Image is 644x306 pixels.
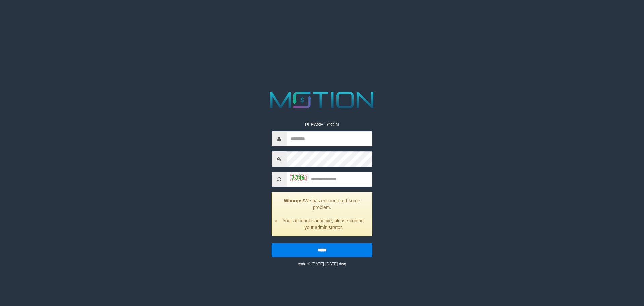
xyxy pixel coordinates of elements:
[290,174,307,181] img: captcha
[280,217,367,231] li: Your account is inactive, please contact your administrator.
[266,89,378,111] img: MOTION_logo.png
[272,121,372,128] p: PLEASE LOGIN
[284,198,304,203] strong: Whoops!
[298,262,346,266] small: code © [DATE]-[DATE] dwg
[272,192,372,236] div: We has encountered some problem.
